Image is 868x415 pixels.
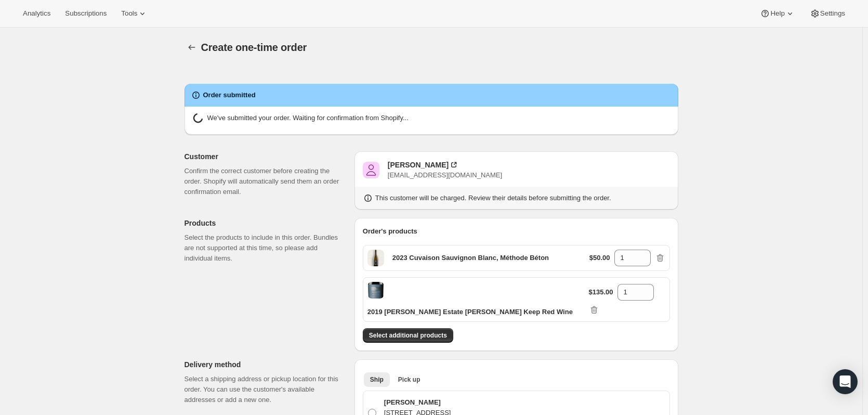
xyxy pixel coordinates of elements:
p: 2019 [PERSON_NAME] Estate [PERSON_NAME] Keep Red Wine [367,307,573,317]
p: $135.00 [589,287,613,297]
button: Analytics [17,6,57,21]
p: Select a shipping address or pickup location for this order. You can use the customer's available... [185,374,346,405]
span: Analytics [23,9,50,18]
p: Delivery method [185,359,346,370]
p: We've submitted your order. Waiting for confirmation from Shopify... [207,113,409,126]
div: [PERSON_NAME] [388,160,449,170]
span: Ship [370,375,384,384]
p: Customer [185,151,346,162]
p: 2023 Cuvaison Sauvignon Blanc, Méthode Béton [392,253,549,263]
p: Confirm the correct customer before creating the order. Shopify will automatically send them an o... [185,166,346,197]
p: [PERSON_NAME] [384,397,451,408]
span: Settings [820,9,845,18]
span: Tools [121,9,137,18]
span: Select additional products [369,331,447,340]
span: [EMAIL_ADDRESS][DOMAIN_NAME] [388,171,502,179]
span: Help [770,9,784,18]
span: Create one-time order [201,42,307,53]
span: Order's products [363,227,417,235]
p: Select the products to include in this order. Bundles are not supported at this time, so please a... [185,232,346,264]
button: Tools [115,6,154,21]
button: Subscriptions [59,6,113,21]
span: Pick up [398,375,420,384]
p: $50.00 [589,253,610,263]
div: Open Intercom Messenger [833,369,858,394]
p: This customer will be charged. Review their details before submitting the order. [375,193,611,203]
h2: Order submitted [203,90,256,100]
p: Products [185,218,346,228]
span: Default Title [367,282,384,299]
button: Select additional products [363,328,453,343]
span: Kayla Mendoza [363,162,379,178]
span: Subscriptions [65,9,107,18]
span: Default Title [367,250,384,266]
button: Settings [804,6,851,21]
button: Help [754,6,801,21]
